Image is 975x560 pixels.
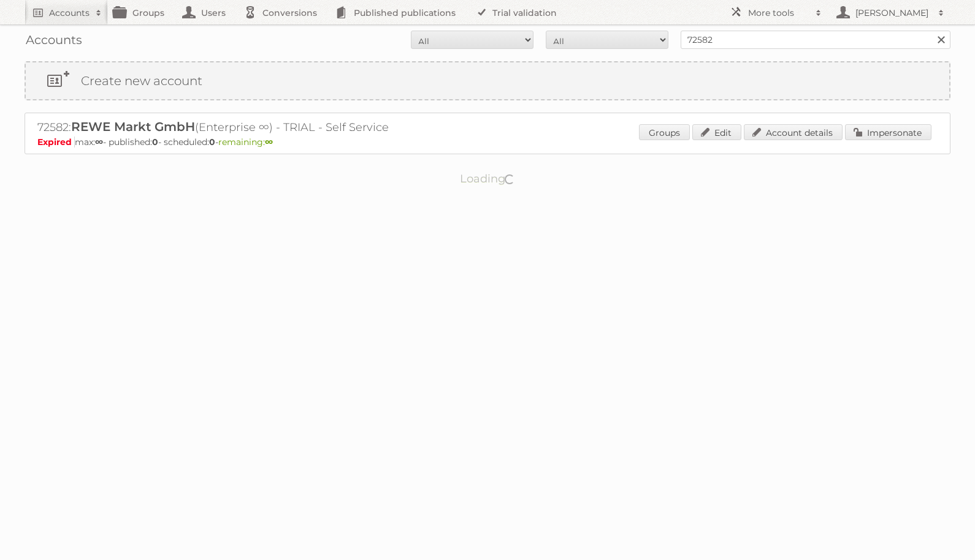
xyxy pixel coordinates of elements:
a: Account details [744,124,843,140]
p: max: - published: - scheduled: - [37,136,938,147]
strong: 0 [209,136,215,147]
h2: [PERSON_NAME] [852,7,932,19]
a: Impersonate [845,124,931,140]
strong: ∞ [95,136,103,147]
h2: Accounts [49,7,90,19]
p: Loading [421,166,554,191]
h2: 72582: (Enterprise ∞) - TRIAL - Self Service [37,119,467,135]
a: Edit [692,124,741,140]
a: Create new account [26,62,949,99]
a: Groups [639,124,690,140]
span: REWE Markt GmbH [71,119,195,134]
h2: More tools [748,7,809,19]
span: remaining: [218,136,273,147]
strong: ∞ [265,136,273,147]
span: Expired [37,136,75,147]
strong: 0 [152,136,158,147]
